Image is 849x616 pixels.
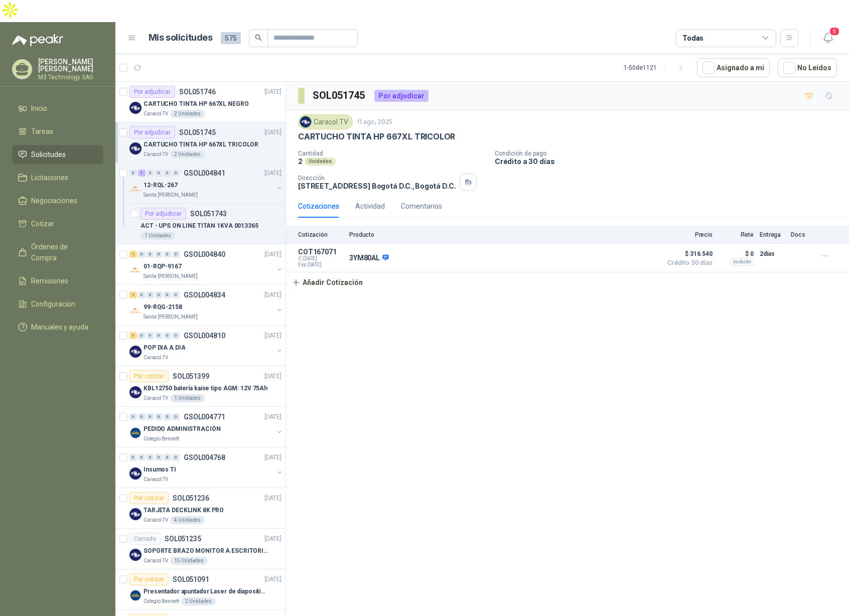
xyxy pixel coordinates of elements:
[190,210,227,217] p: SOL051743
[138,454,146,461] div: 0
[170,150,205,159] div: 2 Unidades
[172,291,180,298] div: 0
[38,58,103,72] p: [PERSON_NAME] [PERSON_NAME]
[138,170,146,177] div: 1
[147,413,154,420] div: 0
[264,331,281,341] p: [DATE]
[144,476,168,484] p: Caracol TV
[129,142,141,155] img: Company Logo
[184,413,225,420] p: GSOL004771
[155,251,163,258] div: 0
[12,191,103,210] a: Negociaciones
[138,251,146,258] div: 0
[662,260,713,266] span: Crédito 30 días
[662,248,713,260] span: $ 316.540
[791,231,811,238] p: Docs
[760,231,785,238] p: Entrega
[138,413,146,420] div: 0
[115,82,286,122] a: Por adjudicarSOL051746[DATE] Company LogoCARTUCHO TINTA HP 667XL NEGROCaracol TV2 Unidades
[12,34,63,46] img: Logo peakr
[624,60,689,76] div: 1 - 50 de 1121
[129,126,175,138] div: Por adjudicar
[264,453,281,463] p: [DATE]
[31,149,66,160] span: Solicitudes
[144,424,220,434] p: PEDIDO ADMINISTRACIÓN
[298,150,487,157] p: Cantidad
[144,313,198,321] p: Santa [PERSON_NAME]
[38,74,103,80] p: M3 Technology SAS
[172,170,180,177] div: 0
[144,150,168,159] p: Caracol TV
[697,58,770,77] button: Asignado a mi
[147,251,154,258] div: 0
[129,330,284,362] a: 1 0 0 0 0 0 GSOL004810[DATE] Company LogoPOP DIA A DIACaracol TV
[155,454,163,461] div: 0
[12,237,103,267] a: Órdenes de Compra
[144,557,168,565] p: Caracol TV
[129,305,141,317] img: Company Logo
[172,251,180,258] div: 0
[144,302,182,312] p: 99-RQG-2158
[298,131,455,142] p: CARTUCHO TINTA HP 667XL TRICOLOR
[298,157,303,166] p: 2
[184,454,225,461] p: GSOL004768
[172,413,180,420] div: 0
[129,86,175,98] div: Por adjudicar
[181,597,216,605] div: 2 Unidades
[819,29,837,47] button: 5
[129,264,141,276] img: Company Logo
[264,372,281,381] p: [DATE]
[12,271,103,290] a: Remisiones
[144,587,268,596] p: Presentador apuntador Laser de diapositivas Wireless USB 2.4 ghz Marca Technoquick
[144,140,258,149] p: CARTUCHO TINTA HP 667XL TRICOLOR
[155,291,163,298] div: 0
[129,454,137,461] div: 0
[184,251,225,258] p: GSOL004840
[129,549,141,561] img: Company Logo
[129,386,141,398] img: Company Logo
[31,241,94,263] span: Órdenes de Compra
[144,262,182,271] p: 01-RQP-9167
[129,427,141,439] img: Company Logo
[164,413,171,420] div: 0
[179,129,216,136] p: SOL051745
[129,170,137,177] div: 0
[144,191,198,199] p: Santa [PERSON_NAME]
[129,370,169,382] div: Por cotizar
[170,394,205,402] div: 1 Unidades
[349,254,389,263] p: 3YM80AL
[129,167,284,199] a: 0 1 0 0 0 0 GSOL004841[DATE] Company Logo12-RQL-267Santa [PERSON_NAME]
[172,454,180,461] div: 0
[138,332,146,339] div: 0
[140,221,258,231] p: ACT - UPS ON LINE TITAN 1KVA 0013365
[12,214,103,233] a: Cotizar
[144,597,179,605] p: Colegio Bennett
[374,90,429,102] div: Por adjudicar
[184,170,225,177] p: GSOL004841
[298,114,353,129] div: Caracol TV
[349,231,656,238] p: Producto
[12,318,103,337] a: Manuales y ayuda
[179,88,216,95] p: SOL051746
[144,506,224,515] p: TARJETA DECKLINK 8K PRO
[31,126,53,137] span: Tareas
[147,332,154,339] div: 0
[129,289,284,321] a: 1 0 0 0 0 0 GSOL004834[DATE] Company Logo99-RQG-2158Santa [PERSON_NAME]
[129,492,169,504] div: Por cotizar
[129,251,137,258] div: 1
[170,516,205,524] div: 4 Unidades
[829,27,840,36] span: 5
[129,332,137,339] div: 1
[144,181,178,190] p: 12-RQL-267
[682,33,703,44] div: Todas
[173,495,209,502] p: SOL051236
[264,575,281,584] p: [DATE]
[129,573,169,585] div: Por cotizar
[31,322,88,333] span: Manuales y ayuda
[662,231,713,238] p: Precio
[719,248,754,260] p: $ 0
[170,557,208,565] div: 15 Unidades
[298,201,339,212] div: Cotizaciones
[144,110,168,118] p: Caracol TV
[115,122,286,163] a: Por adjudicarSOL051745[DATE] Company LogoCARTUCHO TINTA HP 667XL TRICOLORCaracol TV2 Unidades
